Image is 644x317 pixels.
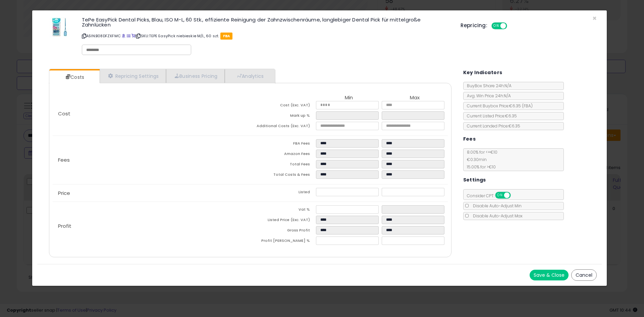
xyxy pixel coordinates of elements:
th: Max [382,95,447,101]
a: Repricing Settings [100,69,166,83]
th: Min [316,95,382,101]
td: Gross Profit [250,226,316,236]
a: All offer listings [127,33,130,39]
span: Avg. Win Price 24h: N/A [464,93,511,99]
a: BuyBox page [122,33,125,39]
span: 15.00 % for > €10 [464,164,496,170]
td: Listed [250,188,316,198]
p: Profit [53,223,250,229]
p: Price [53,191,250,196]
span: Disable Auto-Adjust Min [470,203,522,209]
td: Vat % [250,205,316,216]
span: Disable Auto-Adjust Max [470,213,523,219]
h3: TePe EasyPick Dental Picks, Blau, ISO M-L, 60 Stk., effiziente Reinigung der Zahnzwischenräume, l... [82,17,450,27]
span: €0.30 min [464,157,487,162]
span: Current Landed Price: €6.35 [464,123,520,129]
td: Mark up % [250,111,316,122]
span: FBA [220,33,233,40]
span: Current Listed Price: €6.35 [464,113,517,119]
h5: Settings [463,176,486,184]
a: Your listing only [131,33,135,39]
p: Fees [53,157,250,163]
a: Analytics [225,69,274,83]
td: Amazon Fees [250,150,316,160]
h5: Key Indicators [463,68,502,77]
span: ON [496,193,504,198]
td: Profit [PERSON_NAME] % [250,236,316,247]
span: OFF [506,23,517,29]
h5: Fees [463,135,476,143]
h5: Repricing: [461,23,487,28]
button: Save & Close [530,270,569,280]
td: Total Costs & Fees [250,170,316,181]
img: 41GKHbGik0L._SL60_.jpg [50,17,70,37]
span: 8.00 % for <= €10 [464,149,497,170]
td: Cost (Exc. VAT) [250,101,316,111]
span: €6.35 [509,103,533,109]
td: Listed Price (Exc. VAT) [250,216,316,226]
span: × [592,13,597,23]
span: OFF [509,193,520,198]
span: BuyBox Share 24h: N/A [464,83,512,89]
span: Current Buybox Price: [464,103,533,109]
button: Cancel [571,269,597,281]
span: ( FBA ) [522,103,533,109]
span: ON [492,23,500,29]
p: ASIN: B08DFZXFMC | SKU: TEPE EasyPick niebieskie M/L, 60 szt. [82,31,450,41]
a: Costs [49,70,99,84]
p: Cost [53,111,250,116]
td: Additional Costs (Exc. VAT) [250,122,316,132]
span: Consider CPT: [464,193,520,199]
a: Business Pricing [166,69,225,83]
td: Total Fees [250,160,316,170]
td: FBA Fees [250,139,316,150]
